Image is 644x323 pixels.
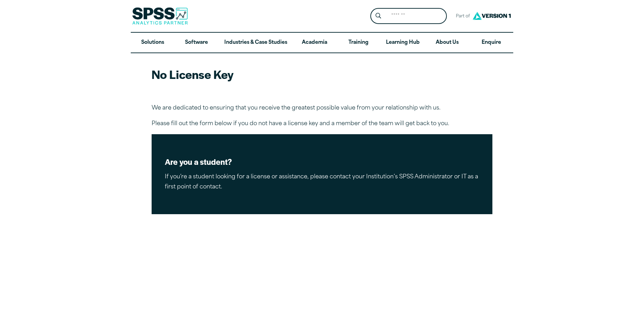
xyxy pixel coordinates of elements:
a: Solutions [131,33,175,53]
span: Part of [452,11,471,22]
svg: Search magnifying glass icon [376,13,381,19]
h2: Are you a student? [165,156,479,167]
p: If you’re a student looking for a license or assistance, please contact your Institution’s SPSS A... [165,172,479,192]
a: About Us [425,33,469,53]
a: Training [337,33,380,53]
nav: Desktop version of site main menu [131,33,513,53]
p: Please fill out the form below if you do not have a license key and a member of the team will get... [152,119,492,129]
img: SPSS Analytics Partner [132,7,188,25]
img: Version1 Logo [471,9,513,22]
a: Enquire [469,33,513,53]
button: Search magnifying glass icon [372,10,385,23]
a: Software [175,33,218,53]
h2: No License Key [152,66,492,82]
a: Learning Hub [380,33,425,53]
a: Industries & Case Studies [219,33,293,53]
p: We are dedicated to ensuring that you receive the greatest possible value from your relationship ... [152,103,492,113]
a: Academia [293,33,337,53]
form: Site Header Search Form [370,8,447,24]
